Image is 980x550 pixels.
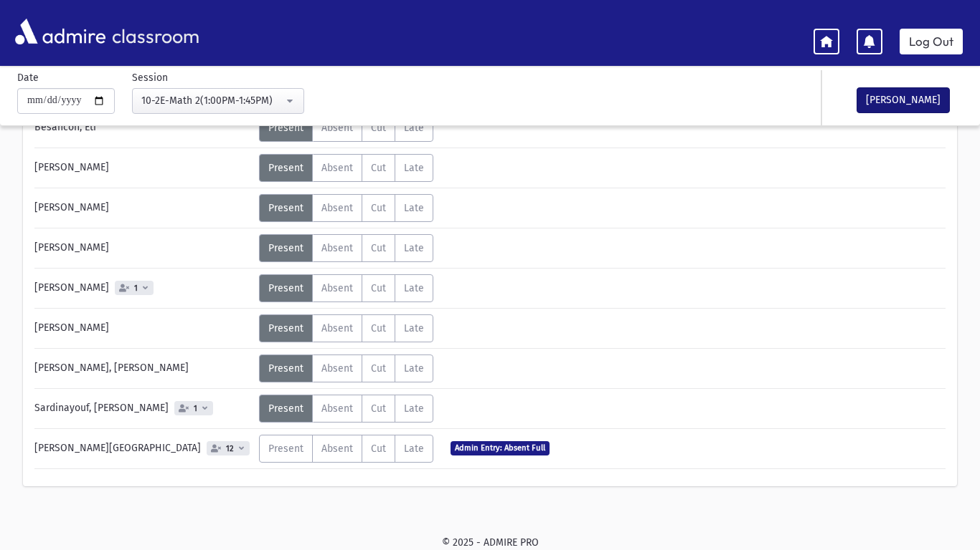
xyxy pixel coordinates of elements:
[371,162,386,174] span: Cut
[268,282,303,294] span: Present
[27,234,259,262] div: [PERSON_NAME]
[371,443,386,455] span: Cut
[27,194,259,222] div: [PERSON_NAME]
[259,194,433,222] div: AttTypes
[321,122,353,134] span: Absent
[23,535,957,550] div: © 2025 - ADMIRE PRO
[371,242,386,254] span: Cut
[27,114,259,142] div: Besancon, Eti
[371,402,386,415] span: Cut
[404,202,424,214] span: Late
[259,154,433,182] div: AttTypes
[268,162,303,174] span: Present
[11,15,109,48] img: AdmirePro
[371,362,386,375] span: Cut
[259,234,433,262] div: AttTypes
[404,362,424,375] span: Late
[268,242,303,254] span: Present
[857,87,950,113] button: [PERSON_NAME]
[27,154,259,182] div: [PERSON_NAME]
[27,395,259,423] div: Sardinayouf, [PERSON_NAME]
[321,443,353,455] span: Absent
[259,435,433,463] div: AttTypes
[27,354,259,382] div: [PERSON_NAME], [PERSON_NAME]
[321,202,353,214] span: Absent
[223,444,237,453] span: 12
[900,29,963,54] a: Log Out
[321,402,353,415] span: Absent
[404,162,424,174] span: Late
[371,282,386,294] span: Cut
[132,70,168,85] label: Session
[27,435,259,463] div: [PERSON_NAME][GEOGRAPHIC_DATA]
[451,441,550,455] span: Admin Entry: Absent Full
[371,122,386,134] span: Cut
[131,284,141,293] span: 1
[268,443,303,455] span: Present
[404,122,424,134] span: Late
[141,93,283,108] div: 10-2E-Math 2(1:00PM-1:45PM)
[321,362,353,375] span: Absent
[109,13,199,51] span: classroom
[321,282,353,294] span: Absent
[321,322,353,334] span: Absent
[404,282,424,294] span: Late
[268,202,303,214] span: Present
[321,242,353,254] span: Absent
[321,162,353,174] span: Absent
[27,274,259,302] div: [PERSON_NAME]
[17,70,39,85] label: Date
[371,322,386,334] span: Cut
[132,88,304,114] button: 10-2E-Math 2(1:00PM-1:45PM)
[268,402,303,415] span: Present
[268,322,303,334] span: Present
[259,314,433,342] div: AttTypes
[404,322,424,334] span: Late
[259,114,433,142] div: AttTypes
[404,402,424,415] span: Late
[191,404,200,413] span: 1
[259,274,433,302] div: AttTypes
[404,443,424,455] span: Late
[371,202,386,214] span: Cut
[27,314,259,342] div: [PERSON_NAME]
[268,362,303,375] span: Present
[268,122,303,134] span: Present
[259,395,433,423] div: AttTypes
[259,354,433,382] div: AttTypes
[404,242,424,254] span: Late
